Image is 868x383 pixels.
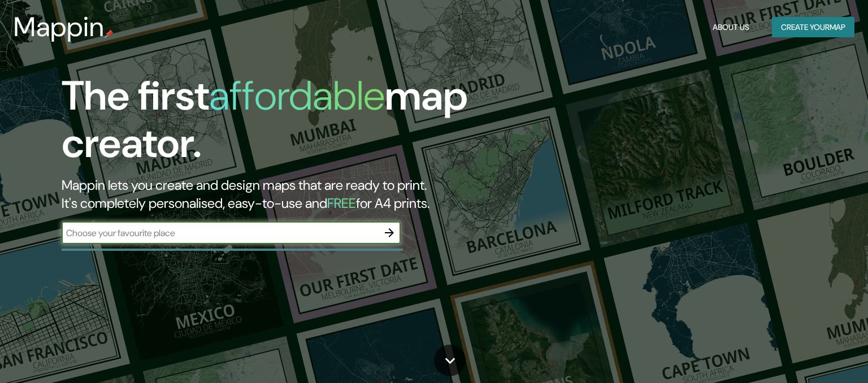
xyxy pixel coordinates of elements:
input: Choose your favourite place [62,227,378,240]
h3: Mappin [14,11,105,43]
h2: Mappin lets you create and design maps that are ready to print. It's completely personalised, eas... [62,176,496,212]
img: mappin-pin [105,29,114,38]
button: About Us [708,17,754,38]
button: Create yourmap [772,17,854,38]
h5: FREE [327,194,356,212]
h1: The first map creator. [62,72,496,176]
h1: affordable [209,69,385,122]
